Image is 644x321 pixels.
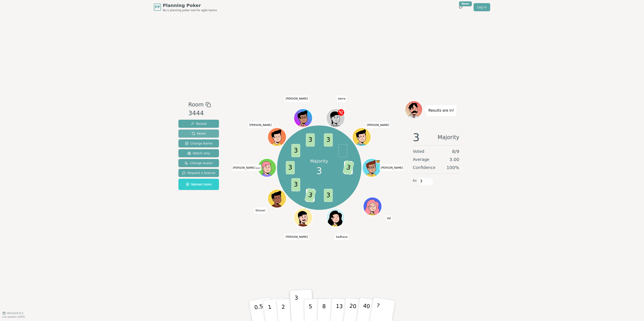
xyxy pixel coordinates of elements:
[380,165,404,171] span: Click to change your name
[178,149,219,157] button: Watch only
[457,3,465,11] button: New!
[413,156,429,163] span: Average
[294,295,299,319] p: 3
[413,132,420,143] span: 3
[187,151,210,155] span: Watch only
[255,167,261,169] span: (you)
[163,2,217,9] span: Planning Poker
[284,234,309,240] span: Click to change your name
[248,122,273,128] span: Click to change your name
[182,171,215,175] span: Request a feature
[310,158,328,164] p: Majority
[178,159,219,167] button: Change Avatar
[286,161,294,174] span: 3
[386,215,392,221] span: Click to change your name
[2,316,25,318] span: Last updated: [DATE]
[342,160,354,175] span: 3
[413,178,417,183] span: 8 x
[474,3,490,11] a: Log in
[186,182,212,187] span: Named room
[452,148,459,155] span: 8 / 9
[188,109,211,118] div: 3444
[232,165,261,171] span: Click to change your name
[428,107,454,114] p: Results are in!
[284,95,309,102] span: Click to change your name
[366,122,390,128] span: Click to change your name
[155,4,160,10] span: PP
[178,130,219,138] button: Reset
[324,134,333,147] span: 3
[291,178,300,191] span: 3
[154,2,217,12] a: PPPlanning PokerNo.1 planning poker tool for agile teams
[413,148,424,155] span: Voted
[337,95,347,102] span: Click to change your name
[449,156,459,163] span: 3.00
[447,164,459,171] span: 100 %
[191,121,207,126] span: Reveal
[185,141,212,146] span: Change Name
[306,134,315,147] span: 3
[291,144,300,157] span: 3
[2,311,23,315] button: Version0.9.2
[459,1,472,6] div: New!
[376,159,380,164] span: spencer is the host
[178,120,219,128] button: Reveal
[7,311,23,315] span: Version 0.9.2
[192,131,206,136] span: Reset
[258,159,276,176] button: Click to change your avatar
[438,132,459,143] span: Majority
[188,101,203,109] span: Room
[178,169,219,177] button: Request a feature
[304,188,316,203] span: 3
[324,189,333,202] span: 3
[316,164,322,178] span: 3
[419,177,424,185] span: 3
[413,164,435,171] span: Confidence
[178,139,219,147] button: Change Name
[178,179,219,190] button: Named room
[163,9,217,12] span: No.1 planning poker tool for agile teams
[184,161,213,165] span: Change Avatar
[254,207,267,214] span: Click to change your name
[335,234,349,240] span: Click to change your name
